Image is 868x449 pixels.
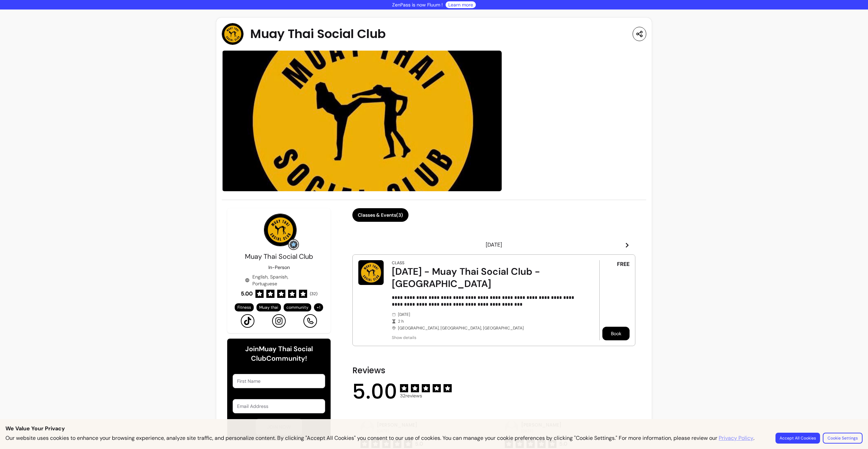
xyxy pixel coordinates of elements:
[237,305,251,310] span: Fitness
[245,273,313,287] div: English, Spanish, Portuguese
[222,50,502,192] img: image-0
[315,305,322,310] span: + 1
[241,290,253,298] span: 5.00
[602,327,630,340] button: Book
[245,252,313,261] span: Muay Thai Social Club
[392,312,580,331] div: [DATE] [GEOGRAPHIC_DATA], [GEOGRAPHIC_DATA], [GEOGRAPHIC_DATA]
[392,335,580,340] span: Show details
[237,403,321,410] input: Email Address
[392,266,580,290] div: [DATE] - Muay Thai Social Club - [GEOGRAPHIC_DATA]
[268,264,290,271] p: In-Person
[448,1,473,8] a: Learn more
[289,240,298,249] img: Grow
[392,1,443,8] p: ZenPass is now Fluum !
[352,365,635,376] h2: Reviews
[352,208,408,222] button: Classes & Events(3)
[264,214,297,246] img: Provider image
[237,378,321,384] input: First Name
[398,319,580,324] span: 2 h
[286,305,308,310] span: community
[233,344,325,363] h6: Join Muay Thai Social Club Community!
[823,433,863,444] button: Cookie Settings
[5,425,863,433] p: We Value Your Privacy
[400,392,452,399] span: 32 reviews
[719,434,753,442] a: Privacy Policy
[352,238,635,252] header: [DATE]
[352,381,397,402] span: 5.00
[775,433,820,444] button: Accept All Cookies
[5,434,754,442] p: Our website uses cookies to enhance your browsing experience, analyze site traffic, and personali...
[310,291,317,297] span: ( 32 )
[617,260,630,268] span: FREE
[358,260,384,285] img: Wednesday - Muay Thai Social Club - London
[259,305,278,310] span: Muay thai
[250,27,386,41] span: Muay Thai Social Club
[392,260,404,266] div: Class
[222,23,244,45] img: Provider image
